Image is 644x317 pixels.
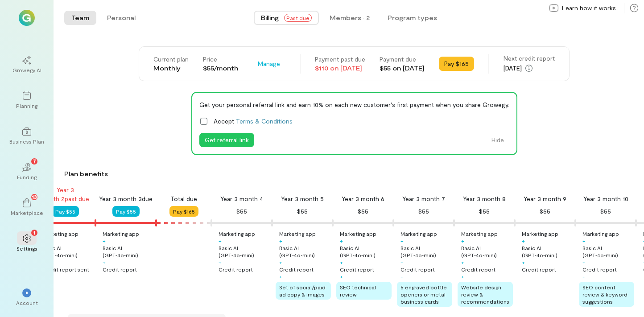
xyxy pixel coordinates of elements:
div: Credit report [400,266,435,273]
div: Marketing app [461,230,498,237]
a: Marketplace [11,191,43,223]
a: Business Plan [11,120,43,152]
div: + [461,237,464,244]
div: Basic AI (GPT‑4o‑mini) [279,244,331,259]
a: Funding [11,156,43,188]
div: Members · 2 [330,13,370,22]
div: [DATE] [504,63,555,74]
div: Basic AI (GPT‑4o‑mini) [219,244,270,259]
div: + [400,273,404,280]
button: Pay $165 [439,57,474,71]
div: Credit report [340,266,374,273]
div: Plan benefits [64,169,640,178]
div: + [400,237,404,244]
div: + [582,273,586,280]
div: Marketing app [340,230,376,237]
span: SEO content review & keyword suggestions [582,284,627,305]
button: Manage [252,57,285,71]
div: Current plan [153,55,189,64]
div: + [279,237,282,244]
div: Basic AI (GPT‑4o‑mini) [400,244,452,259]
div: Marketing app [279,230,316,237]
a: Settings [11,227,43,259]
div: Credit report [522,266,556,273]
div: Basic AI (GPT‑4o‑mini) [522,244,574,259]
div: Credit report [461,266,495,273]
span: Billing [261,13,279,22]
span: Manage [258,59,280,68]
button: Pay $165 [169,206,198,217]
div: Settings [17,245,37,252]
button: Pay $55 [112,206,140,217]
div: Marketing app [582,230,619,237]
div: Year 3 month 8 [463,194,506,203]
div: Year 3 month 10 [583,194,628,203]
div: $55 [358,206,368,217]
div: Credit report [279,266,314,273]
div: *Account [11,281,43,313]
a: Growegy AI [11,49,43,81]
span: Past due [284,14,312,22]
div: Marketing app [103,230,139,237]
div: + [279,259,282,266]
div: Year 3 month 3 due [99,194,153,203]
div: Marketing app [522,230,558,237]
div: Payment due [380,55,425,64]
span: Learn how it works [562,4,616,12]
button: Members · 2 [322,11,377,25]
div: Credit report sent [42,266,89,273]
div: Year 3 month 2 past due [35,185,95,203]
button: Program types [380,11,444,25]
div: Funding [17,173,37,181]
div: Credit report [219,266,253,273]
div: Growegy AI [12,66,41,74]
div: Basic AI (GPT‑4o‑mini) [42,244,94,259]
div: + [340,237,343,244]
div: Planning [16,102,37,109]
button: Team [64,11,96,25]
div: Get your personal referral link and earn 10% on each new customer's first payment when you share ... [199,100,509,109]
button: Pay $55 [52,206,79,217]
span: SEO technical review [340,284,376,297]
div: + [400,259,404,266]
div: Basic AI (GPT‑4o‑mini) [103,244,154,259]
div: Basic AI (GPT‑4o‑mini) [340,244,392,259]
div: Marketing app [42,230,78,237]
div: Account [16,299,38,306]
span: 5 engraved bottle openers or metal business cards [400,284,447,305]
div: Basic AI (GPT‑4o‑mini) [582,244,634,259]
button: Get referral link [199,133,254,147]
div: + [582,237,586,244]
button: Hide [486,133,509,147]
div: Year 3 month 9 [524,194,566,203]
a: Terms & Conditions [236,117,293,125]
button: BillingPast due [254,11,319,25]
div: + [219,237,222,244]
span: 7 [33,157,36,165]
div: Next credit report [504,54,555,63]
div: + [522,237,525,244]
div: + [103,259,106,266]
div: + [219,259,222,266]
button: Personal [100,11,143,25]
div: Payment past due [315,55,365,64]
div: Year 3 month 5 [281,194,324,203]
div: + [461,273,464,280]
div: Marketing app [400,230,437,237]
div: Marketplace [11,209,43,216]
div: Year 3 month 7 [402,194,445,203]
div: $55 on [DATE] [380,64,425,73]
div: $110 on [DATE] [315,64,365,73]
div: + [279,273,282,280]
div: $55/month [203,64,238,73]
div: Business Plan [9,138,44,145]
div: Year 3 month 4 [220,194,263,203]
div: Total due [170,194,197,203]
div: $55 [418,206,429,217]
div: + [340,259,343,266]
div: Marketing app [219,230,255,237]
div: Basic AI (GPT‑4o‑mini) [461,244,513,259]
span: 13 [32,193,37,201]
div: + [582,259,586,266]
